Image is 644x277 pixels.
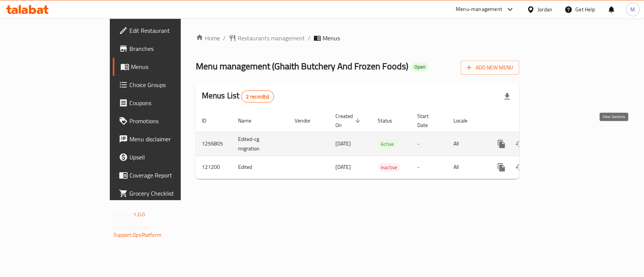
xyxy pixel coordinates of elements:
span: Start Date [417,112,438,130]
th: Actions [486,109,571,132]
a: Edit Restaurant [113,21,217,40]
a: Grocery Checklist [113,184,217,202]
a: Restaurants management [229,34,305,43]
button: more [492,158,510,176]
span: 2 record(s) [241,93,274,100]
span: Upsell [129,153,211,162]
span: ID [202,116,216,125]
span: 1.0.0 [133,210,145,219]
span: Coupons [129,98,211,107]
td: Edited [232,156,289,179]
td: All [447,156,486,179]
div: Menu-management [456,5,502,14]
span: Name [238,116,261,125]
span: Active [378,140,397,148]
div: Export file [498,87,516,106]
a: Menus [113,58,217,76]
div: Jordan [538,5,552,14]
span: Restaurants management [238,34,305,43]
a: Branches [113,40,217,58]
span: Created On [335,112,363,130]
a: Coverage Report [113,166,217,184]
a: Support.OpsPlatform [114,230,161,240]
td: Edited-cg migration [232,132,289,156]
td: - [411,132,447,156]
span: Get support on: [114,222,148,232]
a: Choice Groups [113,76,217,94]
h2: Menus List [202,90,274,103]
span: Edit Restaurant [129,26,211,35]
span: Status [378,116,402,125]
span: M [630,5,635,14]
span: Add New Menu [467,63,513,72]
span: Menu management ( Ghaith Butchery And Frozen Foods ) [196,58,408,75]
span: [DATE] [335,139,351,148]
span: Branches [129,44,211,53]
span: Inactive [378,163,400,172]
a: Coupons [113,94,217,112]
td: - [411,156,447,179]
span: Vendor [295,116,320,125]
button: Add New Menu [461,61,519,75]
span: Grocery Checklist [129,189,211,198]
button: Change Status [510,158,529,176]
span: Choice Groups [129,80,211,89]
li: / [308,34,310,43]
span: Locale [453,116,477,125]
span: Open [411,64,429,70]
span: Promotions [129,116,211,125]
span: Coverage Report [129,171,211,180]
td: All [447,132,486,156]
span: Version: [114,210,132,219]
a: Menu disclaimer [113,130,217,148]
table: enhanced table [196,109,571,179]
li: / [223,34,226,43]
nav: breadcrumb [196,34,519,43]
div: Inactive [378,163,400,172]
span: [DATE] [335,162,351,172]
button: more [492,135,510,153]
div: Open [411,63,429,72]
span: Menus [323,34,340,43]
span: Menus [131,62,211,71]
a: Upsell [113,148,217,166]
a: Promotions [113,112,217,130]
div: Total records count [241,90,274,103]
span: Menu disclaimer [129,135,211,144]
